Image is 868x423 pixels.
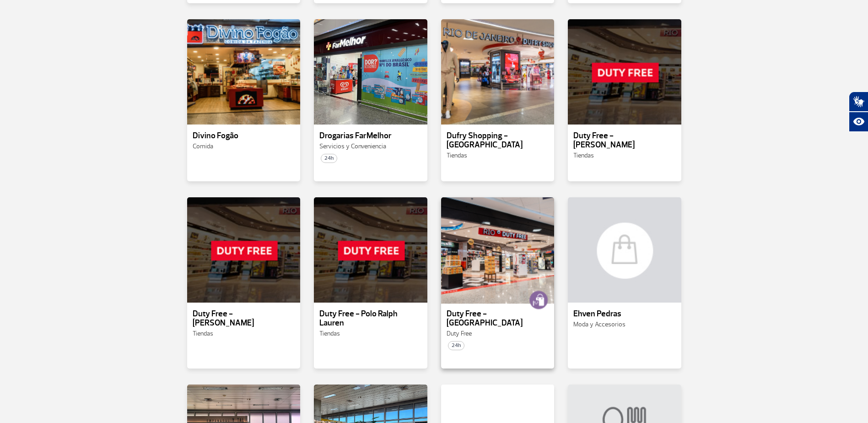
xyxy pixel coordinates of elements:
[448,341,464,350] span: 24h
[447,152,467,159] span: Tiendas
[321,154,337,163] span: 24h
[573,152,594,159] span: Tiendas
[447,330,472,337] span: Duty Free
[193,131,295,141] p: Divino Fogão
[319,309,422,328] p: Duty Free - Polo Ralph Lauren
[447,131,549,150] p: Dufry Shopping - [GEOGRAPHIC_DATA]
[573,131,676,150] p: Duty Free - [PERSON_NAME]
[573,309,676,319] p: Ehven Pedras
[319,131,422,141] p: Drogarias FarMelhor
[849,112,868,132] button: Abrir recursos assistivos.
[319,142,386,150] span: Servicios y Conveniencia
[447,309,549,328] p: Duty Free - [GEOGRAPHIC_DATA]
[573,320,625,328] span: Moda y Accesorios
[319,330,340,337] span: Tiendas
[193,142,213,150] span: Comida
[529,291,548,309] img: loja-de-compras.png
[849,92,868,132] div: Plugin de acessibilidade da Hand Talk.
[193,330,213,337] span: Tiendas
[193,309,295,328] p: Duty Free - [PERSON_NAME]
[849,92,868,112] button: Abrir tradutor de língua de sinais.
